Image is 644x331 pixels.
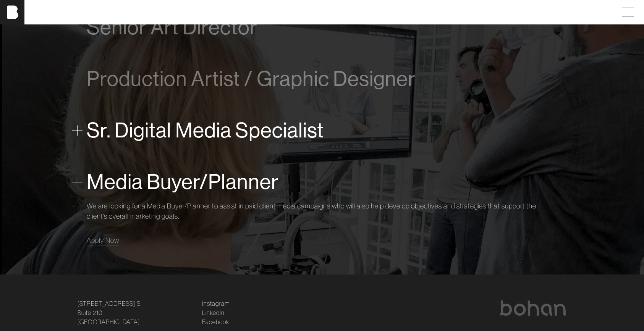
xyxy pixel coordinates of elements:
[202,308,225,317] a: LinkedIn
[87,201,557,221] p: We are looking for a Media Buyer/Planner to assist in paid client media campaigns who will also h...
[87,236,119,245] span: Apply Now
[202,317,229,326] a: Facebook
[87,170,279,194] span: Media Buyer/Planner
[87,235,119,245] a: Apply Now
[499,300,566,316] img: bohan logo
[87,67,416,90] span: Production Artist / Graphic Designer
[78,299,142,326] a: [STREET_ADDRESS] S.Suite 210[GEOGRAPHIC_DATA]
[87,119,324,142] span: Sr. Digital Media Specialist
[202,299,230,308] a: Instagram
[87,16,257,39] span: Senior Art Director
